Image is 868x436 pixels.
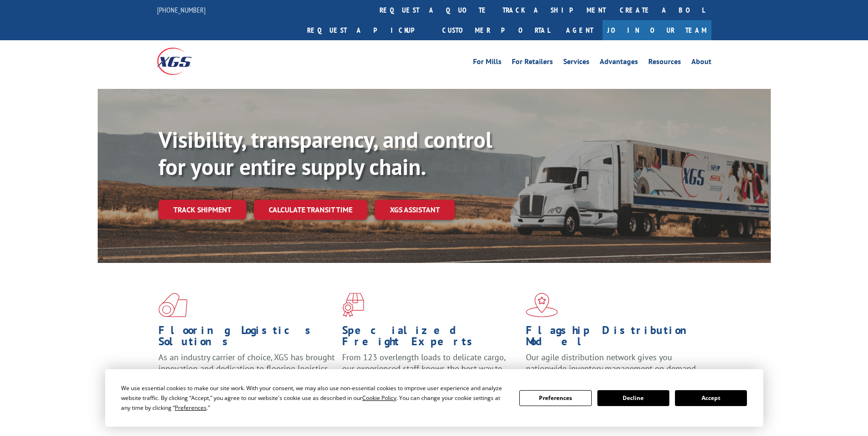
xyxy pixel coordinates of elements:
a: Track shipment [158,200,246,219]
a: For Mills [473,58,502,68]
span: As an industry carrier of choice, XGS has brought innovation and dedication to flooring logistics... [158,352,335,385]
span: Preferences [175,404,207,412]
b: Visibility, transparency, and control for your entire supply chain. [158,125,492,181]
h1: Specialized Freight Experts [342,325,519,352]
a: About [691,58,711,68]
p: From 123 overlength loads to delicate cargo, our experienced staff knows the best way to move you... [342,352,519,393]
a: XGS ASSISTANT [375,200,455,220]
button: Accept [675,390,747,406]
button: Decline [597,390,669,406]
img: xgs-icon-focused-on-flooring-red [342,293,364,317]
a: [PHONE_NUMBER] [157,5,206,15]
button: Preferences [519,390,591,406]
div: We use essential cookies to make our site work. With your consent, we may also use non-essential ... [121,383,508,413]
a: Resources [648,58,681,68]
a: Advantages [600,58,638,68]
a: Join Our Team [603,20,711,40]
a: Calculate transit time [254,200,367,220]
a: Agent [557,20,603,40]
a: Services [563,58,589,68]
img: xgs-icon-flagship-distribution-model-red [526,293,558,317]
div: Cookie Consent Prompt [105,369,763,427]
a: For Retailers [512,58,553,68]
a: Customer Portal [435,20,557,40]
span: Our agile distribution network gives you nationwide inventory management on demand. [526,352,698,374]
h1: Flagship Distribution Model [526,325,703,352]
span: Cookie Policy [362,394,396,402]
img: xgs-icon-total-supply-chain-intelligence-red [158,293,187,317]
h1: Flooring Logistics Solutions [158,325,335,352]
a: Request a pickup [300,20,435,40]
